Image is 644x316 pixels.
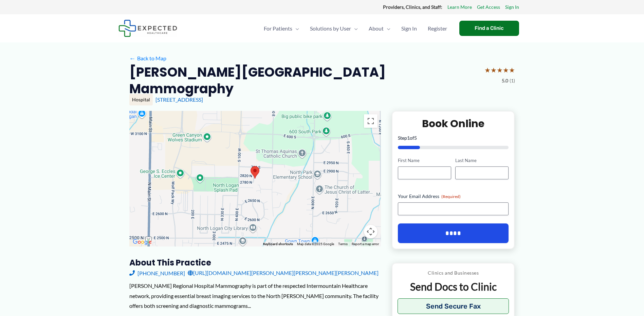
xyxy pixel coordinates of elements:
[510,76,515,85] span: (1)
[459,21,519,36] a: Find a Clinic
[363,17,396,40] a: AboutMenu Toggle
[129,268,185,278] a: [PHONE_NUMBER]
[447,3,472,12] a: Learn More
[129,64,479,97] h2: [PERSON_NAME][GEOGRAPHIC_DATA] Mammography
[352,242,379,246] a: Report a map error
[369,17,384,40] span: About
[398,280,509,293] p: Send Docs to Clinic
[398,269,509,277] p: Clinics and Businesses
[155,96,203,103] a: [STREET_ADDRESS]
[129,281,381,311] div: [PERSON_NAME] Regional Hospital Mammography is part of the respected Intermountain Healthcare net...
[305,17,363,40] a: Solutions by UserMenu Toggle
[441,194,461,199] span: (Required)
[455,157,509,164] label: Last Name
[129,257,381,268] h3: About this practice
[401,17,417,40] span: Sign In
[428,17,447,40] span: Register
[484,64,491,76] span: ★
[502,76,508,85] span: 5.0
[310,17,351,40] span: Solutions by User
[129,53,166,63] a: ←Back to Map
[407,135,410,141] span: 1
[398,117,509,130] h2: Book Online
[414,135,417,141] span: 5
[398,193,509,200] label: Your Email Address
[364,225,378,238] button: Map camera controls
[258,17,453,40] nav: Primary Site Navigation
[351,17,358,40] span: Menu Toggle
[477,3,500,12] a: Get Access
[384,17,390,40] span: Menu Toggle
[131,238,153,246] a: Open this area in Google Maps (opens a new window)
[131,238,153,246] img: Google
[264,17,292,40] span: For Patients
[297,242,334,246] span: Map data ©2025 Google
[364,114,378,128] button: Toggle fullscreen view
[398,136,509,140] p: Step of
[338,242,348,246] a: Terms
[497,64,503,76] span: ★
[188,268,379,278] a: [URL][DOMAIN_NAME][PERSON_NAME][PERSON_NAME][PERSON_NAME]
[422,17,453,40] a: Register
[509,64,515,76] span: ★
[396,17,422,40] a: Sign In
[129,55,136,61] span: ←
[129,94,153,105] div: Hospital
[292,17,299,40] span: Menu Toggle
[398,298,509,314] button: Send Secure Fax
[118,20,177,37] img: Expected Healthcare Logo - side, dark font, small
[263,242,293,246] button: Keyboard shortcuts
[505,3,519,12] a: Sign In
[258,17,305,40] a: For PatientsMenu Toggle
[383,4,442,10] strong: Providers, Clinics, and Staff:
[503,64,509,76] span: ★
[491,64,497,76] span: ★
[398,157,451,164] label: First Name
